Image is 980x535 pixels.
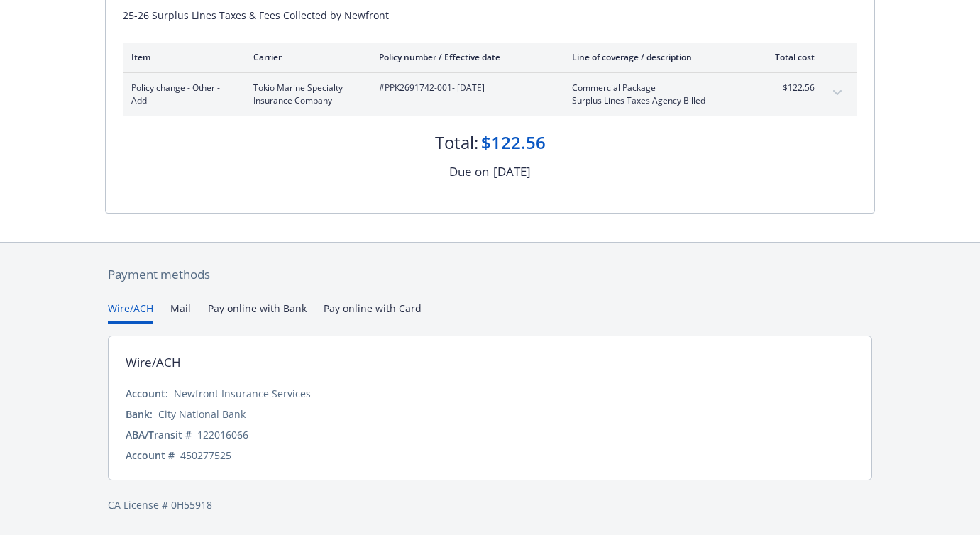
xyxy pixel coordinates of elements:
[379,51,549,63] div: Policy number / Effective date
[123,73,857,116] div: Policy change - Other - AddTokio Marine Specialty Insurance Company#PPK2691742-001- [DATE]Commerc...
[123,8,857,23] div: 25-26 Surplus Lines Taxes & Fees Collected by Newfront
[197,427,248,442] div: 122016066
[131,51,231,63] div: Item
[572,82,739,94] span: Commercial Package
[158,407,246,421] div: City National Bank
[379,82,549,94] span: #PPK2691742-001 - [DATE]
[572,94,739,107] span: Surplus Lines Taxes Agency Billed
[108,497,872,512] div: CA License # 0H55918
[572,51,739,63] div: Line of coverage / description
[108,265,872,284] div: Payment methods
[108,301,153,324] button: Wire/ACH
[126,407,153,421] div: Bank:
[253,82,356,107] span: Tokio Marine Specialty Insurance Company
[170,301,191,324] button: Mail
[174,386,311,401] div: Newfront Insurance Services
[435,131,478,155] div: Total:
[208,301,307,324] button: Pay online with Bank
[131,82,231,107] span: Policy change - Other - Add
[826,82,849,104] button: expand content
[126,353,181,372] div: Wire/ACH
[761,82,815,94] span: $122.56
[481,131,546,155] div: $122.56
[126,448,175,463] div: Account #
[761,51,815,63] div: Total cost
[126,427,192,442] div: ABA/Transit #
[493,162,531,181] div: [DATE]
[126,386,168,401] div: Account:
[180,448,231,463] div: 450277525
[324,301,422,324] button: Pay online with Card
[253,51,356,63] div: Carrier
[449,162,489,181] div: Due on
[572,82,739,107] span: Commercial PackageSurplus Lines Taxes Agency Billed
